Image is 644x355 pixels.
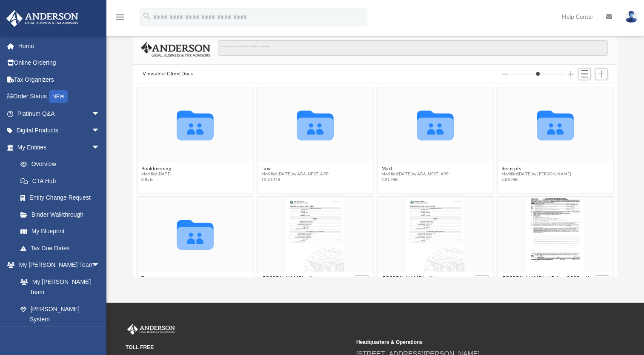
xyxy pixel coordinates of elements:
img: User Pic [625,11,638,23]
small: Headquarters & Operations [356,338,581,346]
a: Tax Organizers [6,71,113,88]
span: 4.91 MB [381,177,449,183]
button: Tax [141,275,172,281]
a: CTA Hub [12,172,113,189]
span: Modified [DATE] [141,172,172,177]
a: Overview [12,156,113,173]
span: arrow_drop_down [92,105,109,123]
a: Online Ordering [6,54,113,72]
input: Column size [510,71,565,77]
a: Order StatusNEW [6,88,113,106]
div: NEW [49,90,68,103]
span: arrow_drop_down [92,122,109,140]
button: More options [594,275,610,284]
button: Law [261,166,329,172]
button: Increase column size [568,71,574,77]
span: Modified [DATE] by ABA_NEST_APP [381,172,449,177]
button: More options [354,275,369,284]
a: Home [6,37,113,54]
i: search [142,11,152,21]
a: menu [115,16,125,22]
button: Bookkeeping [141,166,172,172]
img: Anderson Advisors Platinum Portal [4,10,81,27]
a: [PERSON_NAME] System [12,301,109,328]
input: Search files and folders [218,40,608,56]
span: Modified [DATE] by [PERSON_NAME] [501,172,572,177]
span: 10.36 MB [261,177,329,183]
a: Entity Change Request [12,189,113,206]
a: Platinum Q&Aarrow_drop_down [6,105,113,122]
a: Tax Due Dates [12,240,113,257]
button: [PERSON_NAME].pdf [261,275,332,281]
button: More options [474,275,489,284]
span: Modified [DATE] by ABA_NEST_APP [261,172,329,177]
div: grid [133,83,617,277]
span: 2.85 MB [501,177,572,183]
small: TOLL FREE [126,344,350,351]
img: Anderson Advisors Platinum Portal [126,324,177,335]
a: Digital Productsarrow_drop_down [6,122,113,139]
button: [PERSON_NAME].pdf [381,275,452,281]
span: 0 Byte [141,177,172,183]
i: menu [115,12,125,22]
a: My [PERSON_NAME] Team [12,273,104,301]
span: arrow_drop_down [92,139,109,156]
button: Mail [381,166,449,172]
a: My [PERSON_NAME] Teamarrow_drop_down [6,257,109,274]
button: Add [595,68,608,80]
button: Decrease column size [502,71,508,77]
button: [PERSON_NAME] LLC form2553.pdf [501,275,590,281]
a: Binder Walkthrough [12,206,113,223]
button: Switch to List View [578,68,591,80]
span: arrow_drop_down [92,257,109,274]
button: Receipts [501,166,572,172]
button: Viewable-ClientDocs [143,70,193,78]
a: My Entitiesarrow_drop_down [6,139,113,156]
a: My Blueprint [12,223,109,240]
